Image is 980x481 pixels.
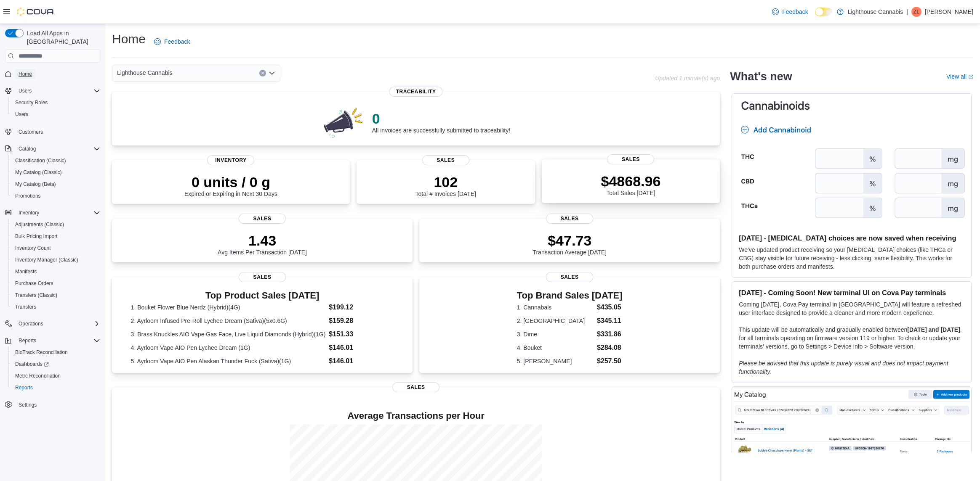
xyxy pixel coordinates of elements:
[12,302,100,312] span: Transfers
[12,347,100,357] span: BioTrack Reconciliation
[12,231,100,241] span: Bulk Pricing Import
[601,173,661,190] p: $4868.96
[15,268,37,275] span: Manifests
[389,87,443,97] span: Traceability
[8,230,104,242] button: Bulk Pricing Import
[15,86,35,96] button: Users
[259,70,266,77] button: Clear input
[12,219,100,230] span: Adjustments (Classic)
[131,357,326,365] dt: 5. Ayrloom Vape AIO Pen Alaskan Thunder Fuck (Sativa)(1G)
[15,144,100,154] span: Catalog
[15,126,100,137] span: Customers
[8,382,104,394] button: Reports
[15,69,35,79] a: Home
[329,302,394,312] dd: $199.12
[517,357,594,365] dt: 5. [PERSON_NAME]
[911,7,921,17] div: Zhi Liang
[8,289,104,301] button: Transfers (Classic)
[12,383,36,393] a: Reports
[15,292,57,299] span: Transfers (Classic)
[12,231,61,241] a: Bulk Pricing Import
[8,346,104,358] button: BioTrack Reconciliation
[329,343,394,353] dd: $146.01
[906,7,908,17] p: |
[12,109,100,119] span: Users
[517,344,594,352] dt: 4. Bouket
[8,242,104,254] button: Inventory Count
[15,69,100,79] span: Home
[8,301,104,313] button: Transfers
[15,256,78,263] span: Inventory Manager (Classic)
[15,111,28,118] span: Users
[19,145,36,152] span: Catalog
[12,167,65,177] a: My Catalog (Classic)
[131,344,326,352] dt: 4. Ayrloom Vape AIO Pen Lychee Dream (1G)
[131,330,326,338] dt: 3. Brass Knuckles AIO Vape Gas Face, Live Liquid Diamonds (Hybrid)(1G)
[12,359,100,369] span: Dashboards
[15,208,43,218] button: Inventory
[815,8,833,16] input: Dark Mode
[151,33,193,50] a: Feedback
[655,75,720,82] p: Updated 1 minute(s) ago
[2,318,104,330] button: Operations
[2,207,104,219] button: Inventory
[12,359,52,369] a: Dashboards
[12,255,82,265] a: Inventory Manager (Classic)
[730,70,792,83] h2: What's new
[597,356,623,366] dd: $257.50
[925,7,973,17] p: [PERSON_NAME]
[597,329,623,339] dd: $331.86
[239,214,286,224] span: Sales
[946,73,973,80] a: View allExternal link
[15,221,64,228] span: Adjustments (Classic)
[15,169,62,176] span: My Catalog (Classic)
[2,85,104,97] button: Users
[12,219,67,230] a: Adjustments (Classic)
[8,266,104,277] button: Manifests
[848,7,903,17] p: Lighthouse Cannabis
[15,193,41,199] span: Promotions
[533,232,607,256] div: Transaction Average [DATE]
[164,37,190,46] span: Feedback
[184,174,277,197] div: Expired or Expiring in Next 30 Days
[12,290,61,300] a: Transfers (Classic)
[392,382,439,392] span: Sales
[15,361,49,367] span: Dashboards
[12,179,59,189] a: My Catalog (Beta)
[2,143,104,155] button: Catalog
[2,68,104,80] button: Home
[239,272,286,282] span: Sales
[19,320,43,327] span: Operations
[597,302,623,312] dd: $435.05
[19,129,43,135] span: Customers
[2,335,104,346] button: Reports
[607,154,654,164] span: Sales
[12,347,71,357] a: BioTrack Reconciliation
[329,316,394,326] dd: $159.28
[769,3,811,20] a: Feedback
[12,290,100,300] span: Transfers (Classic)
[218,232,307,249] p: 1.43
[15,144,39,154] button: Catalog
[19,209,39,216] span: Inventory
[517,317,594,325] dt: 2. [GEOGRAPHIC_DATA]
[597,343,623,353] dd: $284.08
[17,8,55,16] img: Cova
[24,29,100,46] span: Load All Apps in [GEOGRAPHIC_DATA]
[131,303,326,312] dt: 1. Bouket Flower Blue Nerdz (Hybrid)(4G)
[269,70,275,77] button: Open list of options
[15,319,47,329] button: Operations
[12,179,100,189] span: My Catalog (Beta)
[15,86,100,96] span: Users
[12,383,100,393] span: Reports
[739,288,964,297] h3: [DATE] - Coming Soon! New terminal UI on Cova Pay terminals
[184,174,277,190] p: 0 units / 0 g
[12,255,100,265] span: Inventory Manager (Classic)
[329,356,394,366] dd: $146.01
[15,384,33,391] span: Reports
[15,349,68,356] span: BioTrack Reconciliation
[15,336,40,346] button: Reports
[517,303,594,312] dt: 1. Cannabals
[372,110,510,127] p: 0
